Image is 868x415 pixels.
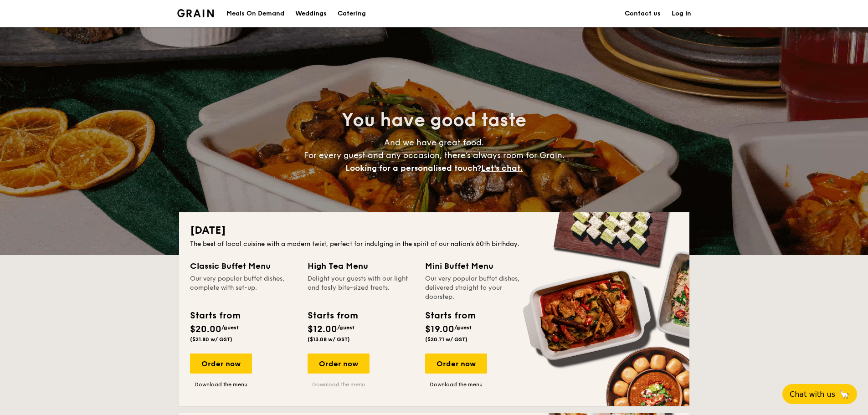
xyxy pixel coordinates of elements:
h2: [DATE] [190,223,678,238]
span: $20.00 [190,324,221,335]
div: Order now [308,354,370,374]
a: Download the menu [425,381,487,388]
div: Order now [425,354,487,374]
div: Delight your guests with our light and tasty bite-sized treats. [308,274,414,302]
span: /guest [337,324,354,331]
span: Let's chat. [481,163,523,173]
a: Download the menu [308,381,370,388]
span: /guest [454,324,472,331]
span: $12.00 [308,324,337,335]
span: $19.00 [425,324,454,335]
span: 🦙 [839,389,850,400]
div: Starts from [308,309,357,323]
span: ($21.80 w/ GST) [190,336,232,343]
div: Starts from [190,309,240,323]
div: Starts from [425,309,475,323]
span: ($20.71 w/ GST) [425,336,467,343]
div: Order now [190,354,252,374]
a: Download the menu [190,381,252,388]
span: ($13.08 w/ GST) [308,336,350,343]
div: Our very popular buffet dishes, delivered straight to your doorstep. [425,274,532,302]
img: Grain [177,9,214,17]
button: Chat with us🦙 [782,384,857,404]
div: High Tea Menu [308,260,414,272]
span: You have good taste [342,109,526,131]
span: /guest [221,324,239,331]
div: Mini Buffet Menu [425,260,532,272]
div: Classic Buffet Menu [190,260,297,272]
div: Our very popular buffet dishes, complete with set-up. [190,274,297,302]
span: Chat with us [790,390,835,399]
a: Logotype [177,9,214,17]
div: The best of local cuisine with a modern twist, perfect for indulging in the spirit of our nation’... [190,240,678,249]
span: And we have great food. For every guest and any occasion, there’s always room for Grain. [304,138,565,173]
span: Looking for a personalised touch? [345,163,481,173]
